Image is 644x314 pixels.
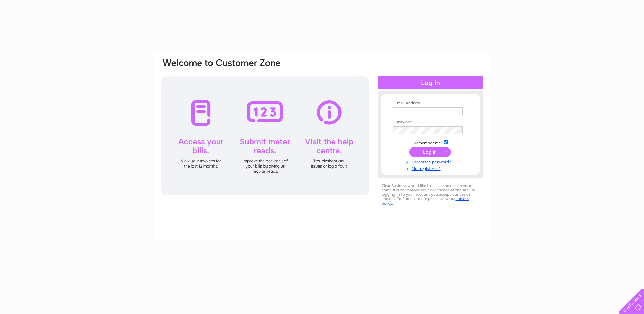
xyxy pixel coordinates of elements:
[409,147,451,157] input: Submit
[391,139,470,146] td: Remember me?
[393,165,470,171] a: Not registered?
[393,158,470,165] a: Forgotten password?
[391,120,470,125] th: Password:
[382,196,469,206] a: cookies policy
[391,101,470,106] th: Email Address:
[378,180,483,209] div: Clear Business would like to place cookies on your computer to improve your experience of the sit...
